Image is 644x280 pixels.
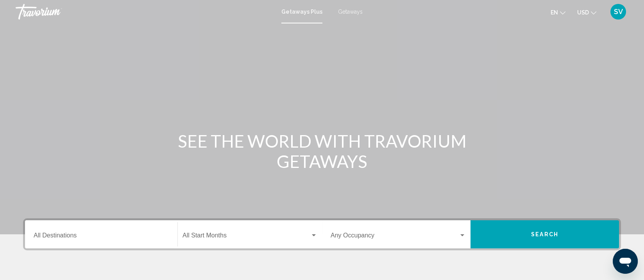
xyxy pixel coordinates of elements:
[551,9,558,16] span: en
[281,9,322,15] a: Getaways Plus
[608,4,628,20] button: User Menu
[16,4,274,20] a: Travorium
[577,7,596,18] button: Change currency
[551,7,565,18] button: Change language
[613,249,638,274] iframe: Button to launch messaging window
[614,8,623,16] span: SV
[25,220,619,248] div: Search widget
[470,220,619,248] button: Search
[577,9,589,16] span: USD
[175,131,469,171] h1: SEE THE WORLD WITH TRAVORIUM GETAWAYS
[531,232,558,238] span: Search
[338,9,363,15] a: Getaways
